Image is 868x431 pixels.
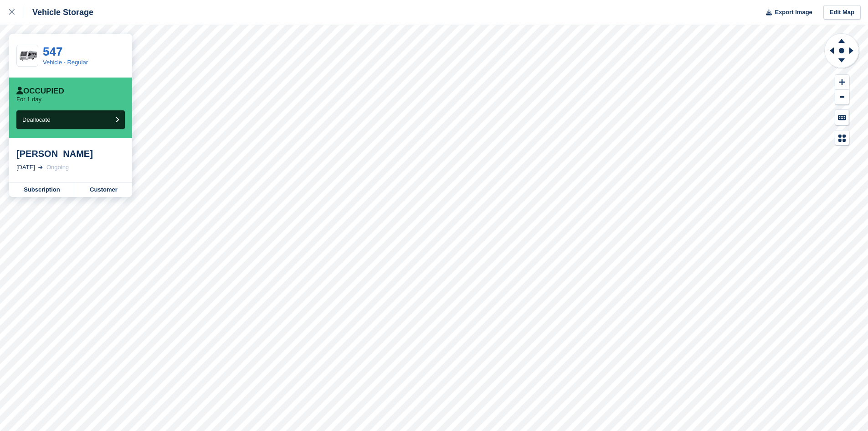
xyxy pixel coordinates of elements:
button: Export Image [760,5,812,20]
button: Keyboard Shortcuts [835,110,849,125]
a: Vehicle - Regular [43,59,88,66]
a: Customer [75,182,132,197]
a: Subscription [9,182,75,197]
span: Deallocate [22,116,50,123]
img: download-removebg-preview.png [17,49,38,63]
div: [DATE] [16,163,35,172]
div: Ongoing [46,163,69,172]
div: Vehicle Storage [24,7,93,18]
button: Deallocate [16,110,125,129]
span: Export Image [775,8,812,17]
div: Occupied [16,87,64,96]
button: Zoom In [835,75,849,90]
p: For 1 day [16,96,41,103]
img: arrow-right-light-icn-cde0832a797a2874e46488d9cf13f60e5c3a73dbe684e267c42b8395dfbc2abf.svg [38,166,43,169]
button: Map Legend [835,130,849,145]
button: Zoom Out [835,90,849,105]
div: [PERSON_NAME] [16,148,125,159]
a: 547 [43,45,62,58]
a: Edit Map [823,5,861,20]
